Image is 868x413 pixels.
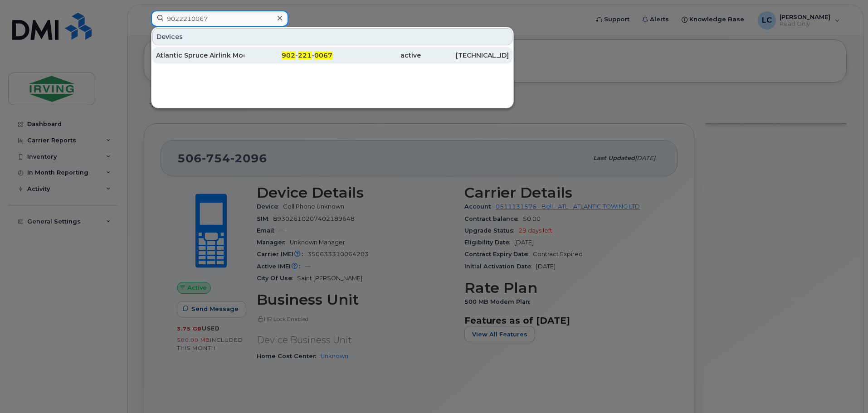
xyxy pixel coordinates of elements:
[421,51,509,60] div: [TECHNICAL_ID]
[151,10,288,27] input: Find something...
[152,28,512,45] div: Devices
[244,51,333,60] div: - -
[156,51,244,60] div: Atlantic Spruce Airlink Modem Sierra Lx60
[332,51,421,60] div: active
[298,51,312,59] span: 221
[314,51,332,59] span: 0067
[282,51,295,59] span: 902
[152,47,512,63] a: Atlantic Spruce Airlink Modem Sierra Lx60902-221-0067active[TECHNICAL_ID]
